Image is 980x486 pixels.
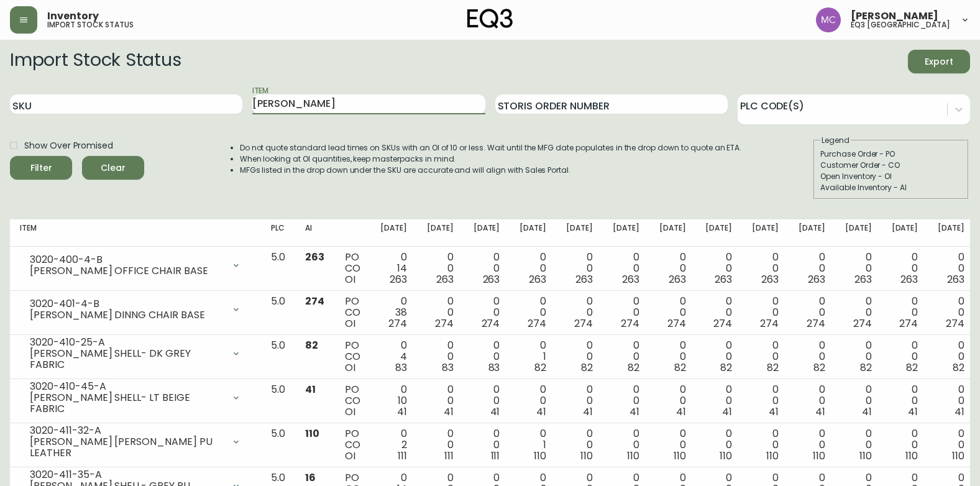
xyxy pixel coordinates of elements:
[566,296,593,329] div: 0 0
[845,296,872,329] div: 0 0
[630,405,639,419] span: 41
[892,252,918,285] div: 0 0
[30,309,224,321] div: [PERSON_NAME] DINNG CHAIR BASE
[261,379,295,423] td: 5.0
[390,272,407,287] span: 263
[395,360,407,375] span: 83
[10,156,72,180] button: Filter
[899,316,918,331] span: 274
[820,149,962,160] div: Purchase Order - PO
[20,252,251,279] div: 3020-400-4-B[PERSON_NAME] OFFICE CHAIR BASE
[613,384,639,418] div: 0 0
[659,428,686,462] div: 0 0
[820,160,962,171] div: Customer Order - CO
[835,219,882,247] th: [DATE]
[761,272,779,287] span: 263
[444,449,454,463] span: 111
[882,219,928,247] th: [DATE]
[659,384,686,418] div: 0 0
[380,384,407,418] div: 0 10
[30,298,224,309] div: 3020-401-4-B
[534,360,546,375] span: 82
[928,219,974,247] th: [DATE]
[845,340,872,374] div: 0 0
[520,384,546,418] div: 0 0
[566,428,593,462] div: 0 0
[603,219,649,247] th: [DATE]
[474,252,500,285] div: 0 0
[345,340,360,374] div: PO CO
[30,348,224,370] div: [PERSON_NAME] SHELL- DK GREY FABRIC
[799,252,825,285] div: 0 0
[760,316,779,331] span: 274
[613,252,639,285] div: 0 0
[474,384,500,418] div: 0 0
[528,316,546,331] span: 274
[813,449,825,463] span: 110
[427,384,454,418] div: 0 0
[621,316,639,331] span: 274
[30,425,224,436] div: 3020-411-32-A
[10,50,181,73] h2: Import Stock Status
[808,272,825,287] span: 263
[575,272,593,287] span: 263
[955,405,964,419] span: 41
[947,272,964,287] span: 263
[380,428,407,462] div: 0 2
[20,296,251,323] div: 3020-401-4-B[PERSON_NAME] DINNG CHAIR BASE
[946,316,964,331] span: 274
[305,382,316,397] span: 41
[380,252,407,285] div: 0 14
[851,11,938,21] span: [PERSON_NAME]
[345,360,355,375] span: OI
[520,296,546,329] div: 0 0
[397,405,407,419] span: 41
[789,219,835,247] th: [DATE]
[534,449,546,463] span: 110
[892,340,918,374] div: 0 0
[529,272,546,287] span: 263
[20,340,251,367] div: 3020-410-25-A[PERSON_NAME] SHELL- DK GREY FABRIC
[705,340,732,374] div: 0 0
[566,384,593,418] div: 0 0
[799,384,825,418] div: 0 0
[474,296,500,329] div: 0 0
[905,449,918,463] span: 110
[30,265,224,277] div: [PERSON_NAME] OFFICE CHAIR BASE
[491,449,500,463] span: 111
[862,405,872,419] span: 41
[295,219,335,247] th: AI
[845,428,872,462] div: 0 0
[752,296,779,329] div: 0 0
[345,428,360,462] div: PO CO
[906,360,918,375] span: 82
[720,360,732,375] span: 82
[845,252,872,285] div: 0 0
[628,360,639,375] span: 82
[705,428,732,462] div: 0 0
[952,449,964,463] span: 110
[720,449,732,463] span: 110
[398,449,407,463] span: 111
[20,428,251,456] div: 3020-411-32-A[PERSON_NAME] [PERSON_NAME] PU LEATHER
[30,254,224,265] div: 3020-400-4-B
[908,50,970,73] button: Export
[345,252,360,285] div: PO CO
[380,340,407,374] div: 0 4
[427,296,454,329] div: 0 0
[566,340,593,374] div: 0 0
[918,54,960,70] span: Export
[767,360,779,375] span: 82
[261,247,295,291] td: 5.0
[659,340,686,374] div: 0 0
[820,171,962,182] div: Open Inventory - OI
[240,142,742,154] li: Do not quote standard lead times on SKUs with an OI of 10 or less. Wait until the MFG date popula...
[851,21,950,29] h5: eq3 [GEOGRAPHIC_DATA]
[627,449,639,463] span: 110
[388,316,407,331] span: 274
[674,449,686,463] span: 110
[659,296,686,329] div: 0 0
[261,219,295,247] th: PLC
[580,449,593,463] span: 110
[442,360,454,375] span: 83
